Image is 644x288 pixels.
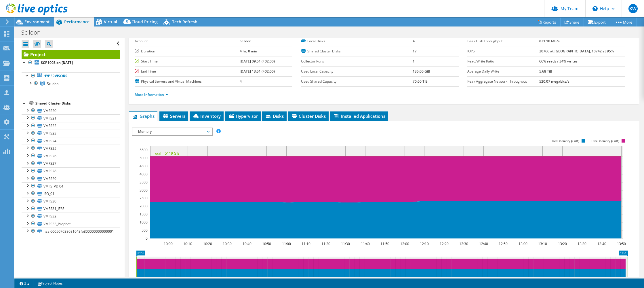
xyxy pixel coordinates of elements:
span: Memory [135,128,209,135]
text: 11:40 [361,241,369,246]
span: Virtual [104,19,117,24]
text: 4000 [140,172,148,177]
text: Free Memory (GiB) [591,139,619,143]
text: 13:40 [597,241,606,246]
a: VMFS23 [22,130,120,137]
text: 10:00 [163,241,172,246]
b: 4 hr, 0 min [240,49,257,54]
a: VMFS30 [22,198,120,205]
b: 135.00 GiB [413,69,430,74]
text: 3000 [140,188,148,193]
text: Used Memory (GiB) [550,139,579,143]
text: 10:50 [262,241,271,246]
a: Project [22,50,120,59]
a: More Information [135,92,168,97]
label: Local Disks [301,38,413,44]
b: 17 [413,49,417,54]
a: VMFS25 [22,145,120,152]
text: 13:00 [518,241,527,246]
label: Read/Write Ratio [467,58,539,64]
text: 11:30 [341,241,350,246]
a: Hypervisors [22,72,120,80]
a: More [610,18,637,26]
text: 13:10 [538,241,547,246]
b: 1 [413,59,415,64]
b: 4 [240,79,242,84]
text: 10:30 [222,241,231,246]
a: Project Notes [33,280,67,287]
label: Duration [135,48,240,54]
span: Performance [64,19,89,24]
a: Scildon [22,80,120,87]
text: 12:50 [498,241,507,246]
span: Hypervisor [228,113,258,119]
a: VMFS28 [22,167,120,175]
a: ISO_01 [22,190,120,197]
span: Environment [24,19,50,24]
label: Collector Runs [301,58,413,64]
b: 5.68 TiB [539,69,552,74]
a: VMFS27 [22,160,120,167]
text: 0 [146,236,148,241]
text: 12:40 [479,241,488,246]
label: Account [135,38,240,44]
a: 2 [16,280,33,287]
label: Start Time [135,58,240,64]
label: Physical Servers and Virtual Machines [135,79,240,84]
span: Installed Applications [333,113,385,119]
text: 11:00 [282,241,291,246]
a: VMFS31_IFRS [22,205,120,213]
text: 2000 [140,204,148,209]
label: Used Shared Capacity [301,79,413,84]
a: VMFS32 [22,213,120,220]
text: 1000 [140,220,148,225]
label: Average Daily Write [467,69,539,74]
text: 2500 [140,196,148,200]
text: 10:40 [242,241,251,246]
text: 11:10 [301,241,310,246]
text: 1500 [140,212,148,217]
b: 4 [413,39,415,43]
a: VMFS20 [22,107,120,114]
a: Export [584,18,610,26]
span: Disks [265,113,284,119]
b: 821.10 MB/s [539,39,560,43]
a: naa.600507638081043fb800000000000001 [22,228,120,235]
label: Peak Aggregate Network Throughput [467,79,539,84]
span: Scildon [47,81,58,86]
span: Cluster Disks [291,113,326,119]
text: 5500 [140,147,148,152]
text: 13:20 [558,241,567,246]
text: 12:00 [400,241,409,246]
b: 520.07 megabits/s [539,79,569,84]
label: Used Local Capacity [301,69,413,74]
a: VMFS21 [22,114,120,122]
text: 5000 [140,156,148,160]
label: IOPS [467,48,539,54]
a: VMFS33_Prophet [22,220,120,228]
b: SCP1003 on [DATE] [41,60,73,65]
a: Reports [533,18,561,26]
a: SCP1003 on [DATE] [22,59,120,67]
text: 4500 [140,164,148,168]
text: 3500 [140,180,148,185]
text: 11:20 [321,241,330,246]
a: VMFS26 [22,152,120,160]
b: [DATE] 09:51 (+02:00) [240,59,275,64]
b: 20766 at [GEOGRAPHIC_DATA], 10742 at 95% [539,49,614,54]
text: 12:20 [439,241,448,246]
a: VMFS_VDI04 [22,182,120,190]
text: 13:50 [617,241,626,246]
text: 10:20 [203,241,212,246]
div: Shared Cluster Disks [35,100,120,107]
span: Cloud Pricing [132,19,158,24]
span: Inventory [193,113,221,119]
text: 500 [142,228,148,233]
b: 70.60 TiB [413,79,428,84]
span: Servers [162,113,185,119]
b: Scildon [240,39,251,43]
text: 12:30 [459,241,468,246]
span: KW [628,4,638,13]
span: Graphs [132,113,155,119]
a: VMFS22 [22,122,120,130]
